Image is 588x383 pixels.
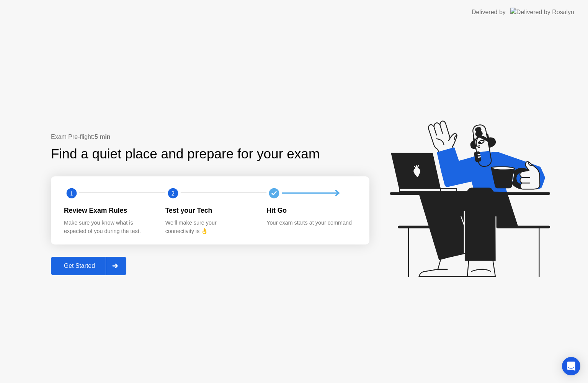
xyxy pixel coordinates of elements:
div: Hit Go [266,205,356,215]
button: Get Started [51,257,126,275]
img: Delivered by Rosalyn [510,8,574,16]
div: Exam Pre-flight: [51,132,369,142]
div: Open Intercom Messenger [562,357,580,375]
div: Find a quiet place and prepare for your exam [51,144,321,164]
div: Delivered by [472,8,506,17]
b: 5 min [95,134,111,140]
div: Your exam starts at your command [266,219,356,227]
div: Review Exam Rules [64,205,153,215]
div: We’ll make sure your connectivity is 👌 [165,219,255,235]
div: Test your Tech [165,205,255,215]
text: 1 [70,189,73,197]
text: 2 [171,189,175,197]
div: Get Started [53,262,106,269]
div: Make sure you know what is expected of you during the test. [64,219,153,235]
